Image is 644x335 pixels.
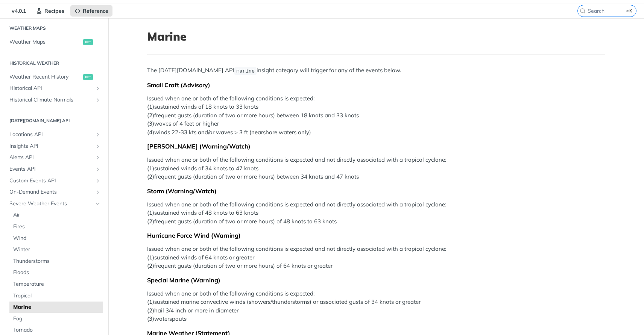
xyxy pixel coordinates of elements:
span: Reference [83,8,108,14]
a: Events APIShow subpages for Events API [6,164,103,175]
span: Wind [13,235,101,242]
a: Custom Events APIShow subpages for Custom Events API [6,175,103,186]
span: marine [236,68,255,74]
span: Recipes [44,8,64,14]
h2: Historical Weather [6,60,103,67]
span: Historical Climate Normals [9,96,93,104]
a: Insights APIShow subpages for Insights API [6,141,103,152]
a: Wind [9,233,103,244]
strong: (1) [147,103,154,110]
button: Show subpages for Events API [95,166,101,172]
a: Severe Weather EventsHide subpages for Severe Weather Events [6,198,103,209]
kbd: ⌘K [625,7,634,15]
a: Marine [9,302,103,313]
strong: (4) [147,129,154,136]
a: Winter [9,244,103,255]
a: Tropical [9,290,103,302]
div: Hurricane Force Wind (Warning) [147,232,605,239]
p: Issued when one or both of the following conditions is expected and not directly associated with ... [147,245,605,270]
a: Fog [9,313,103,324]
p: The [DATE][DOMAIN_NAME] API insight category will trigger for any of the events below. [147,66,605,75]
h2: [DATE][DOMAIN_NAME] API [6,117,103,124]
a: On-Demand EventsShow subpages for On-Demand Events [6,186,103,198]
span: Thunderstorms [13,258,101,265]
a: Temperature [9,279,103,290]
div: Storm (Warning/Watch) [147,187,605,195]
h1: Marine [147,30,605,43]
span: Tornado [13,326,101,334]
a: Recipes [32,5,68,17]
span: Custom Events API [9,177,93,185]
svg: Search [580,8,586,14]
a: Reference [70,5,112,17]
div: Small Craft (Advisory) [147,81,605,89]
span: Fires [13,223,101,230]
div: [PERSON_NAME] (Warning/Watch) [147,142,605,150]
span: Events API [9,165,93,173]
span: Temperature [13,280,101,288]
a: Floods [9,267,103,278]
span: Fog [13,315,101,323]
button: Show subpages for Locations API [95,132,101,138]
strong: (2) [147,173,154,180]
p: Issued when one or both of the following conditions is expected and not directly associated with ... [147,200,605,226]
strong: (1) [147,298,154,305]
a: Air [9,209,103,221]
h2: Weather Maps [6,25,103,32]
strong: (2) [147,307,154,314]
strong: (2) [147,218,154,225]
span: On-Demand Events [9,188,93,196]
span: Winter [13,246,101,253]
span: Tropical [13,292,101,300]
div: Special Marine (Warning) [147,276,605,284]
a: Locations APIShow subpages for Locations API [6,129,103,140]
button: Show subpages for On-Demand Events [95,189,101,195]
button: Show subpages for Custom Events API [95,178,101,184]
a: Weather Mapsget [6,36,103,48]
span: Air [13,211,101,219]
span: Historical API [9,85,93,92]
strong: (2) [147,112,154,119]
strong: (1) [147,165,154,172]
span: Marine [13,303,101,311]
button: Show subpages for Historical Climate Normals [95,97,101,103]
span: Alerts API [9,154,93,161]
strong: (3) [147,315,154,322]
a: Thunderstorms [9,256,103,267]
strong: (1) [147,209,154,216]
a: Alerts APIShow subpages for Alerts API [6,152,103,163]
button: Show subpages for Alerts API [95,155,101,161]
p: Issued when one or both of the following conditions is expected: sustained marine convective wind... [147,290,605,323]
button: Hide subpages for Severe Weather Events [95,201,101,207]
span: v4.0.1 [8,5,30,17]
a: Historical APIShow subpages for Historical API [6,83,103,94]
strong: (2) [147,262,154,269]
span: Weather Recent History [9,73,81,81]
strong: (3) [147,120,154,127]
span: Locations API [9,131,93,138]
a: Fires [9,221,103,232]
a: Historical Climate NormalsShow subpages for Historical Climate Normals [6,94,103,106]
a: Weather Recent Historyget [6,71,103,83]
span: Weather Maps [9,38,81,46]
p: Issued when one or both of the following conditions is expected: sustained winds of 18 knots to 3... [147,94,605,137]
span: Insights API [9,142,93,150]
span: get [83,39,93,45]
strong: (1) [147,254,154,261]
p: Issued when one or both of the following conditions is expected and not directly associated with ... [147,156,605,181]
button: Show subpages for Historical API [95,85,101,91]
span: Floods [13,269,101,276]
button: Show subpages for Insights API [95,143,101,149]
span: Severe Weather Events [9,200,93,208]
span: get [83,74,93,80]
